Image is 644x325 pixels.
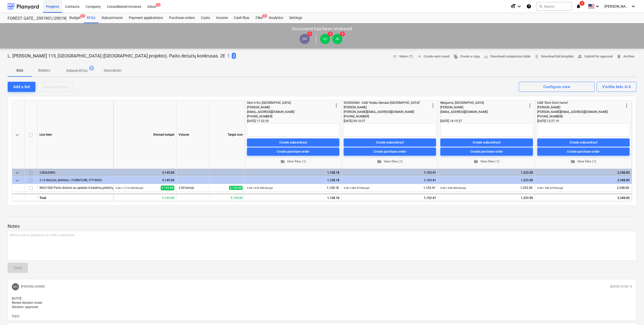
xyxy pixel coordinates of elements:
[470,149,503,154] div: Create purchase order
[440,110,488,114] span: [EMAIL_ADDRESS][DOMAIN_NAME]
[619,301,644,325] div: Chat Widget
[247,158,339,166] button: View files (1)
[113,194,177,201] div: 5,145.00
[292,26,352,32] p: Document has been reviewed
[115,187,143,189] small: 3.00 × 1,715.00€ / kompl
[537,119,630,123] div: [DATE] 12:27:19
[12,297,42,309] span: [AUTO] Review decision made Decision: approved
[440,158,533,166] button: View files (1)
[516,3,522,9] i: keyboard_arrow_down
[442,159,531,165] span: View files (1)
[579,1,585,6] span: 1
[115,176,174,184] div: 5,145.00
[440,105,527,110] div: [PERSON_NAME]
[537,148,630,156] button: Create purchase order
[344,105,430,110] div: [PERSON_NAME]
[344,114,430,119] div: [PHONE_NUMBER]
[440,100,527,105] div: Metgama, [GEOGRAPHIC_DATA]
[570,139,597,145] div: Create subcontract
[277,149,309,154] div: Create purchase order
[536,2,572,11] button: Search
[13,84,30,90] div: Add a bid
[161,186,174,190] span: 5,145.00
[534,54,574,59] span: Download bid template
[39,169,111,176] div: 3 BUILDING
[630,3,636,9] i: keyboard_arrow_down
[578,54,582,59] span: people_alt
[453,54,480,59] span: Create a copy
[333,103,339,109] span: more_vert
[253,13,266,23] a: Files2
[474,159,478,164] span: folder
[537,169,630,176] div: 2,348.00
[232,53,236,59] span: 2
[247,100,333,105] div: Glori ir Ko, [GEOGRAPHIC_DATA]
[344,100,430,105] div: 929000084 - UAB "Kesko Senukai [GEOGRAPHIC_DATA]"
[576,53,615,60] button: Submit for approval
[440,138,533,147] button: Create subcontract
[253,13,266,23] div: Files
[279,139,307,145] div: Create subcontract
[578,54,613,59] span: Submit for approval
[484,54,488,59] span: save_alt
[537,187,563,189] small: 3.00 × 782.67€ / kompl
[440,148,533,156] button: Create purchase order
[247,110,295,114] span: [EMAIL_ADDRESS][DOMAIN_NAME]
[484,54,530,59] span: Download comparison table
[335,37,339,41] span: JK
[8,53,225,59] p: L. [PERSON_NAME] 115, [GEOGRAPHIC_DATA] ([GEOGRAPHIC_DATA] projekto). Pašto dežučių konkrusas. 2E
[377,159,382,164] span: folder
[415,53,451,60] button: Create next round
[166,13,198,23] div: Purchase orders
[571,159,575,164] span: folder
[231,13,253,23] a: Cash flow
[440,119,533,123] div: [DATE] 14:15:37
[340,31,345,36] span: 1
[38,68,50,73] p: Bidders
[84,13,98,23] a: RFQs
[232,53,236,59] button: 2
[539,4,543,8] span: search
[286,13,305,23] a: Settings
[210,100,245,169] div: Target cost
[247,138,339,147] button: Create subcontract
[247,176,339,184] div: 1,128.18
[104,68,121,73] p: Description
[198,13,213,23] a: Costs
[537,138,630,147] button: Create subcontract
[617,54,621,59] span: delete
[14,170,20,176] span: keyboard_arrow_down
[417,54,422,59] span: arrow_forward
[98,13,126,23] a: Subcontracts
[307,31,312,36] span: 1
[617,54,634,59] span: Archive
[8,16,60,21] div: FOREST GATE_ 2901901/2901902/2901903
[213,13,231,23] div: Income
[262,14,267,18] span: 2
[266,13,286,23] a: Analytics
[576,3,581,9] i: notifications
[344,176,436,184] div: 1,153.41
[393,54,413,59] span: Notes (7)
[624,103,630,109] span: more_vert
[373,149,406,154] div: Create purchase order
[332,34,342,44] div: Julius Karalius
[39,184,111,191] div: W621000 Pašto dėžutės su apdaila iš baldinių plokščių
[537,105,624,110] div: [PERSON_NAME]
[39,176,111,184] div: 3.10 BALDAI, ĮRANGA / FURNITURE, FITTINGS
[21,285,45,289] p: [PERSON_NAME]
[8,223,636,229] p: Notes
[440,169,533,176] div: 1,333.50
[300,34,310,44] div: Dovydas Vaicius
[473,139,501,145] div: Create subcontract
[66,13,84,23] a: Budget1
[543,84,570,90] div: Configure view
[227,53,230,59] button: 1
